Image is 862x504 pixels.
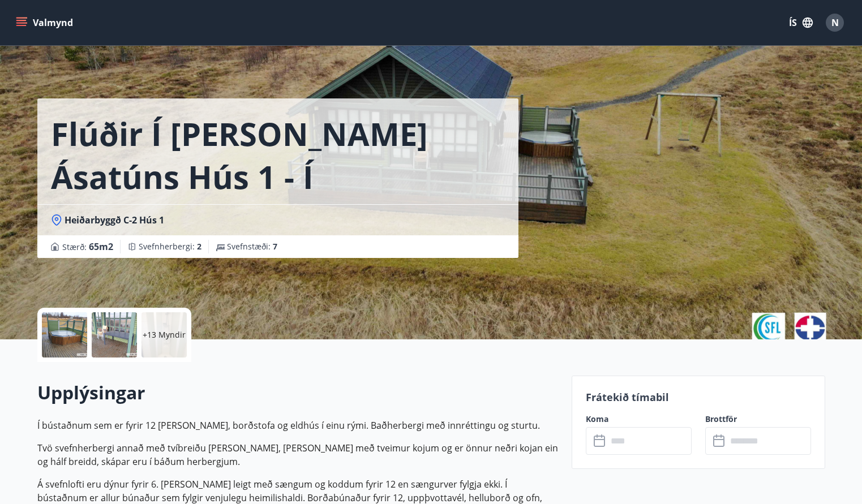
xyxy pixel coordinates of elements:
[65,214,164,226] span: Heiðarbyggð C-2 Hús 1
[37,419,558,432] p: Í bústaðnum sem er fyrir 12 [PERSON_NAME], borðstofa og eldhús í einu rými. Baðherbergi með innré...
[143,329,186,341] p: +13 Myndir
[705,413,811,425] label: Brottför
[586,413,692,425] label: Koma
[14,12,78,33] button: menu
[51,112,505,198] h1: Flúðir í [PERSON_NAME] Ásatúns hús 1 - í [GEOGRAPHIC_DATA] C
[37,441,558,468] p: Tvö svefnherbergi annað með tvíbreiðu [PERSON_NAME], [PERSON_NAME] með tveimur kojum og er önnur ...
[89,240,113,253] span: 65 m2
[197,241,201,252] span: 2
[62,240,113,253] span: Stærð :
[586,390,811,404] p: Frátekið tímabil
[273,241,277,252] span: 7
[37,380,558,405] h2: Upplýsingar
[821,9,848,36] button: N
[139,241,201,252] span: Svefnherbergi :
[831,16,839,29] span: N
[783,12,819,33] button: ÍS
[227,241,277,252] span: Svefnstæði :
